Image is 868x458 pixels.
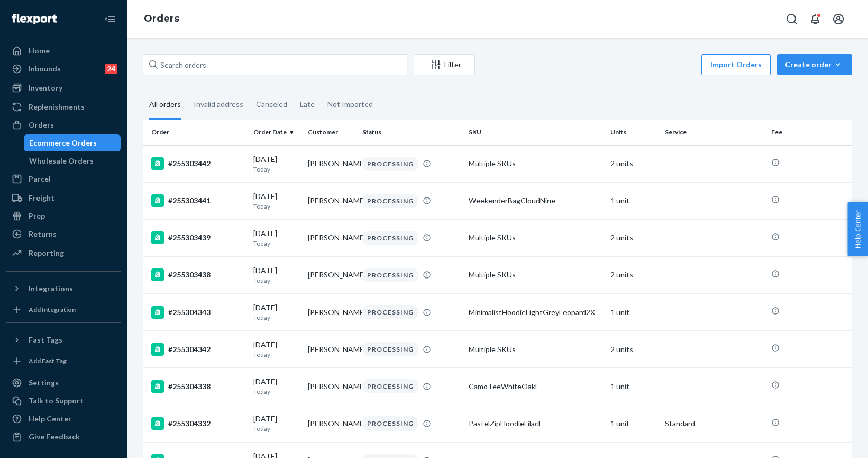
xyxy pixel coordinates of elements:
td: 1 unit [606,405,661,442]
td: [PERSON_NAME] [304,331,358,368]
th: Service [661,120,767,145]
button: Close Navigation [99,8,121,30]
button: Fast Tags [6,331,121,348]
button: Open account menu [828,8,849,30]
a: Reporting [6,245,121,262]
td: [PERSON_NAME] [304,219,358,256]
div: Give Feedback [29,432,80,442]
p: Today [253,424,299,433]
a: Replenishments [6,98,121,115]
div: Wholesale Orders [29,156,94,166]
div: PROCESSING [362,416,418,430]
a: Talk to Support [6,392,121,409]
div: PastelZipHoodieLilacL [469,418,602,429]
td: [PERSON_NAME] [304,368,358,405]
td: Multiple SKUs [464,331,606,368]
div: #255304342 [151,343,245,356]
a: Prep [6,208,121,224]
a: Ecommerce Orders [24,134,121,151]
a: Returns [6,226,121,243]
div: Inbounds [29,64,61,74]
input: Search orders [143,54,407,75]
div: Replenishments [29,102,85,112]
div: [DATE] [253,265,299,285]
div: #255303439 [151,231,245,244]
div: Returns [29,229,57,239]
td: [PERSON_NAME] [304,256,358,293]
button: Create order [777,54,852,75]
div: CamoTeeWhiteOakL [469,381,602,392]
td: Multiple SKUs [464,256,606,293]
div: Freight [29,193,54,203]
td: [PERSON_NAME] [304,145,358,182]
p: Today [253,239,299,248]
a: Wholesale Orders [24,152,121,169]
a: Add Fast Tag [6,353,121,370]
div: Canceled [256,91,287,118]
td: 2 units [606,219,661,256]
div: Parcel [29,174,51,184]
div: Fast Tags [29,335,62,345]
div: Inventory [29,83,62,93]
div: Help Center [29,414,71,424]
a: Orders [6,116,121,133]
p: Today [253,202,299,211]
a: Inventory [6,79,121,96]
a: Inbounds24 [6,60,121,77]
p: Today [253,165,299,174]
div: Settings [29,378,59,388]
img: Flexport logo [12,14,57,24]
div: Filter [414,59,474,70]
a: Add Integration [6,301,121,318]
td: Multiple SKUs [464,145,606,182]
div: Not Imported [327,91,373,118]
div: Add Integration [29,305,76,314]
div: Create order [785,59,844,70]
th: Order [143,120,249,145]
div: Late [300,91,315,118]
div: [DATE] [253,191,299,211]
a: Home [6,42,121,59]
button: Give Feedback [6,428,121,445]
div: #255304338 [151,380,245,393]
div: Orders [29,120,54,130]
div: PROCESSING [362,342,418,356]
div: Talk to Support [29,396,84,406]
a: Settings [6,374,121,391]
div: PROCESSING [362,157,418,171]
div: [DATE] [253,339,299,359]
div: [DATE] [253,302,299,322]
td: [PERSON_NAME] [304,294,358,331]
div: PROCESSING [362,268,418,282]
button: Open notifications [805,8,826,30]
th: Status [358,120,464,145]
button: Integrations [6,280,121,297]
div: All orders [149,91,181,120]
p: Today [253,313,299,322]
button: Filter [414,54,475,75]
a: Orders [144,13,179,24]
p: Today [253,350,299,359]
div: [DATE] [253,228,299,248]
p: Today [253,276,299,285]
p: Today [253,387,299,396]
div: Home [29,46,50,56]
ol: breadcrumbs [135,4,188,34]
a: Parcel [6,170,121,187]
div: Invalid address [194,91,243,118]
button: Import Orders [701,54,771,75]
div: Add Fast Tag [29,356,67,365]
td: 2 units [606,331,661,368]
td: [PERSON_NAME] [304,182,358,219]
div: PROCESSING [362,379,418,393]
div: [DATE] [253,376,299,396]
th: SKU [464,120,606,145]
div: Reporting [29,248,64,258]
button: Help Center [847,202,868,256]
td: 2 units [606,145,661,182]
th: Fee [767,120,852,145]
td: 1 unit [606,182,661,219]
div: Integrations [29,283,73,294]
div: Customer [308,128,354,137]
